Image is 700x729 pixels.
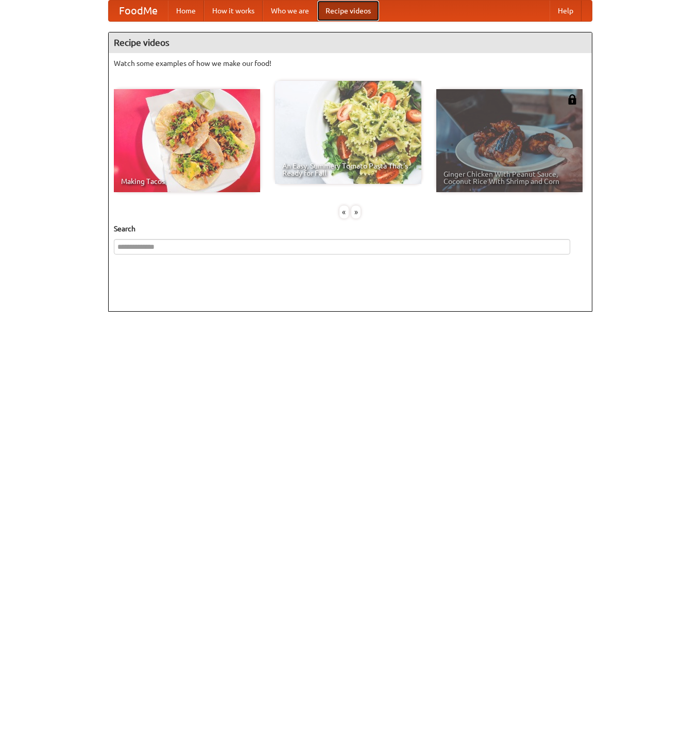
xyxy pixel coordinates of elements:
p: Watch some examples of how we make our food! [114,58,587,69]
a: Making Tacos [114,89,260,192]
div: » [351,206,361,218]
a: Home [168,1,204,21]
a: Help [550,1,582,21]
span: An Easy, Summery Tomato Pasta That's Ready for Fall [282,162,414,177]
h4: Recipe videos [109,32,592,53]
a: An Easy, Summery Tomato Pasta That's Ready for Fall [275,81,421,184]
h5: Search [114,224,587,234]
span: Making Tacos [121,178,253,185]
div: « [339,206,349,218]
img: 483408.png [567,94,577,105]
a: How it works [204,1,263,21]
a: Recipe videos [317,1,379,21]
a: Who we are [263,1,317,21]
a: FoodMe [109,1,168,21]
